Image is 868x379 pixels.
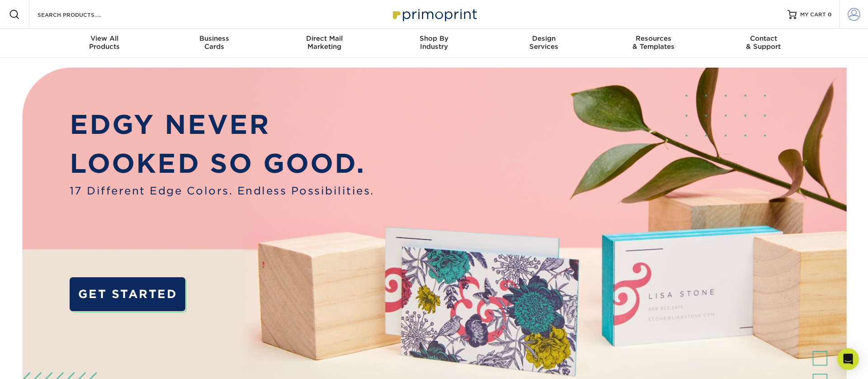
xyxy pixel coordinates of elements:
div: Cards [160,34,269,51]
div: Industry [379,34,489,51]
span: View All [50,34,160,43]
div: Products [50,34,160,51]
img: Primoprint [389,5,479,24]
span: Resources [599,34,708,43]
a: Shop ByIndustry [379,29,489,58]
div: & Templates [599,34,708,51]
a: Direct MailMarketing [269,29,379,58]
a: View AllProducts [50,29,160,58]
a: GET STARTED [70,277,186,312]
div: Open Intercom Messenger [837,348,859,370]
span: Design [489,34,599,43]
span: Business [160,34,269,43]
span: Contact [708,34,818,43]
p: EDGY NEVER [70,105,374,144]
input: SEARCH PRODUCTS..... [37,9,125,20]
a: Resources& Templates [599,29,708,58]
span: 17 Different Edge Colors. Endless Possibilities. [70,183,374,199]
span: Shop By [379,34,489,43]
div: Services [489,34,599,51]
span: MY CART [800,11,826,19]
div: & Support [708,34,818,51]
div: Marketing [269,34,379,51]
a: BusinessCards [160,29,269,58]
a: Contact& Support [708,29,818,58]
span: Direct Mail [269,34,379,43]
a: DesignServices [489,29,599,58]
p: LOOKED SO GOOD. [70,144,374,183]
span: 0 [828,11,832,18]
